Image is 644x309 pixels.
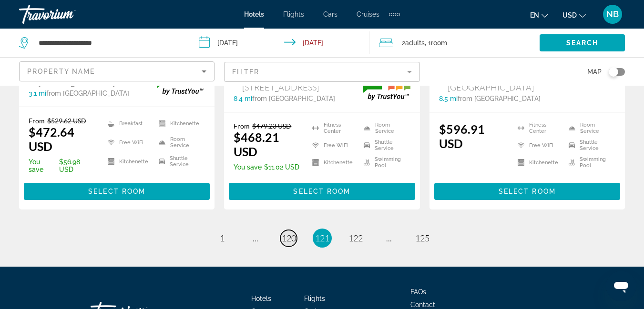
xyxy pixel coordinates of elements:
a: Flights [283,10,304,18]
span: 3.1 mi [29,90,46,97]
span: 8.5 mi [439,95,458,102]
li: Free WiFi [307,139,359,151]
button: User Menu [600,4,625,24]
button: Change currency [562,8,586,22]
a: Hotels [244,10,264,18]
span: Select Room [88,188,145,195]
span: from [GEOGRAPHIC_DATA] [252,95,335,102]
button: Filter [224,61,419,82]
span: Search [566,39,599,47]
iframe: Button to launch messaging window [606,271,636,301]
li: Shuttle Service [564,139,615,151]
del: $529.62 USD [47,117,86,125]
span: ... [253,233,258,243]
span: 125 [415,233,429,243]
button: Select Room [229,183,415,200]
li: Room Service [359,122,410,134]
li: Kitchenette [103,154,154,169]
span: Select Room [499,188,556,195]
button: Search [540,34,625,51]
span: 120 [282,233,296,243]
span: You save [29,158,57,173]
span: from [GEOGRAPHIC_DATA] [458,95,541,102]
li: Breakfast [103,117,154,131]
a: Flights [304,295,325,302]
li: Kitchenette [513,156,564,169]
a: Contact [410,301,435,309]
ins: $468.21 USD [234,130,279,159]
span: Room [431,39,447,47]
li: Shuttle Service [154,154,205,169]
span: USD [562,11,577,19]
a: Select Room [229,185,415,195]
li: Kitchenette [154,117,205,131]
a: Hotels [251,295,271,302]
span: Adults [405,39,425,47]
li: Swimming Pool [564,156,615,169]
a: Cruises [357,10,379,18]
span: From [234,122,250,130]
span: 2 [402,36,425,50]
img: trustyou-badge.svg [363,72,410,100]
a: Cars [323,10,337,18]
button: Travelers: 2 adults, 0 children [369,29,540,57]
a: FAQs [410,288,426,296]
span: Map [587,65,602,79]
span: ... [386,233,392,243]
ins: $472.64 USD [29,125,74,153]
button: Select Room [434,183,620,200]
span: 1 [220,233,225,243]
li: Free WiFi [103,136,154,150]
a: Select Room [24,185,210,195]
span: You save [234,163,262,171]
nav: Pagination [19,229,625,248]
span: from [GEOGRAPHIC_DATA] [46,90,129,97]
button: Change language [530,8,548,22]
span: , 1 [425,36,447,50]
span: 121 [315,233,329,243]
button: Extra navigation items [389,7,400,22]
li: Swimming Pool [359,156,410,169]
span: en [530,11,539,19]
li: Fitness Center [307,122,359,134]
li: Room Service [564,122,615,134]
button: Toggle map [602,68,625,76]
a: Travorium [19,2,114,27]
mat-select: Sort by [27,66,206,77]
a: Select Room [434,185,620,195]
li: Free WiFi [513,139,564,151]
span: 8.4 mi [234,95,252,102]
span: NB [606,10,619,19]
li: Room Service [154,136,205,150]
p: $11.02 USD [234,163,300,171]
span: Property Name [27,68,95,75]
ins: $596.91 USD [439,122,485,150]
del: $479.23 USD [252,122,291,130]
p: $56.98 USD [29,158,96,173]
span: 122 [348,233,363,243]
li: Kitchenette [307,156,359,169]
span: Select Room [293,188,350,195]
button: Select Room [24,183,210,200]
span: From [29,117,45,125]
li: Fitness Center [513,122,564,134]
button: Check-in date: Sep 24, 2025 Check-out date: Sep 30, 2025 [189,29,369,57]
li: Shuttle Service [359,139,410,151]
